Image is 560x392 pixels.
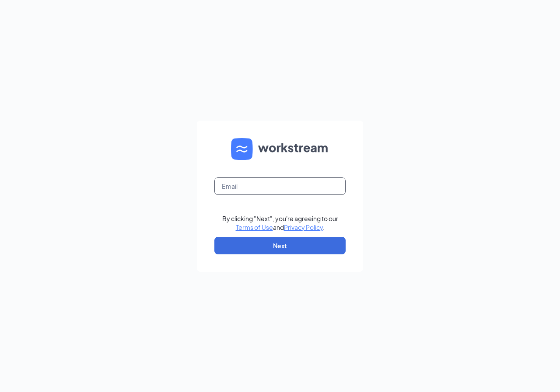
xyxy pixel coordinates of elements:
[222,214,338,232] div: By clicking "Next", you're agreeing to our and .
[236,223,273,231] a: Terms of Use
[214,237,346,254] button: Next
[284,223,323,231] a: Privacy Policy
[231,138,329,160] img: WS logo and Workstream text
[214,177,346,195] input: Email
